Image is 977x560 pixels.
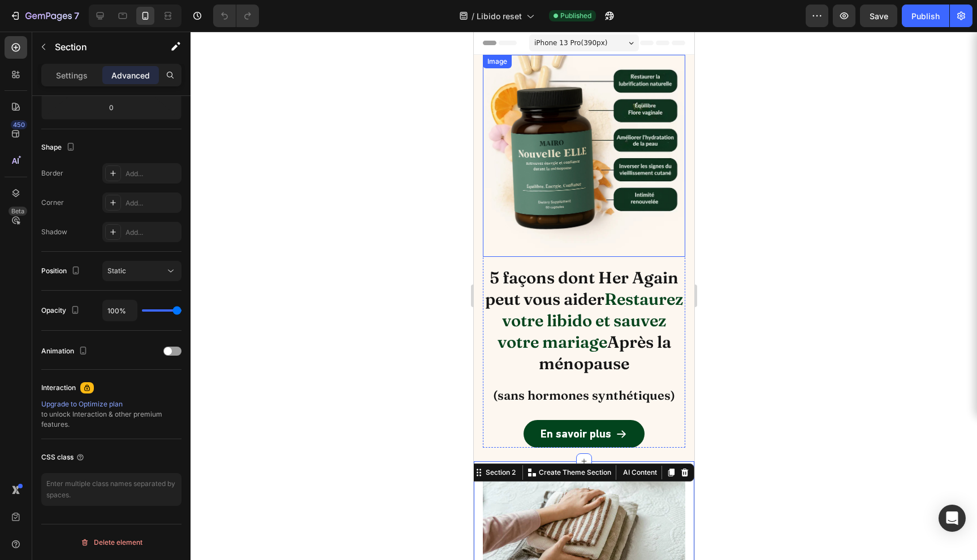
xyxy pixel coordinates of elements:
div: Border [41,168,63,178]
div: Undo/Redo [213,5,259,27]
div: Open Intercom Messenger [939,505,966,532]
p: Advanced [111,69,150,81]
div: Add... [126,198,179,208]
button: Save [860,5,897,27]
div: Position [41,264,83,279]
div: 450 [11,120,27,129]
button: AI Content [145,434,185,448]
p: Create Theme Section [65,436,137,446]
div: Shadow [41,227,67,237]
div: Upgrade to Optimize plan [41,399,181,409]
div: Corner [41,198,64,208]
div: Section 2 [10,436,44,446]
p: Section [55,40,148,54]
div: Delete element [80,536,142,549]
button: Delete element [41,533,181,552]
button: Static [102,261,181,281]
div: Add... [126,169,179,179]
div: to unlock Interaction & other premium features. [41,399,181,430]
button: 7 [5,5,84,27]
p: 7 [74,9,79,23]
iframe: Design area [474,32,694,560]
span: Static [107,266,126,275]
div: CSS class [41,452,85,462]
div: Interaction [41,383,76,393]
span: Save [870,11,888,21]
div: Shape [41,140,77,155]
input: Auto [103,300,137,321]
span: Published [560,11,591,21]
div: Add... [126,228,179,238]
div: Opacity [41,303,82,318]
span: Libido reset [477,10,522,22]
div: Animation [41,344,90,359]
button: Publish [902,5,949,27]
span: / [472,10,474,22]
div: Publish [911,10,940,22]
p: Settings [56,69,88,81]
input: 0 [100,99,123,116]
div: Beta [8,207,27,216]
